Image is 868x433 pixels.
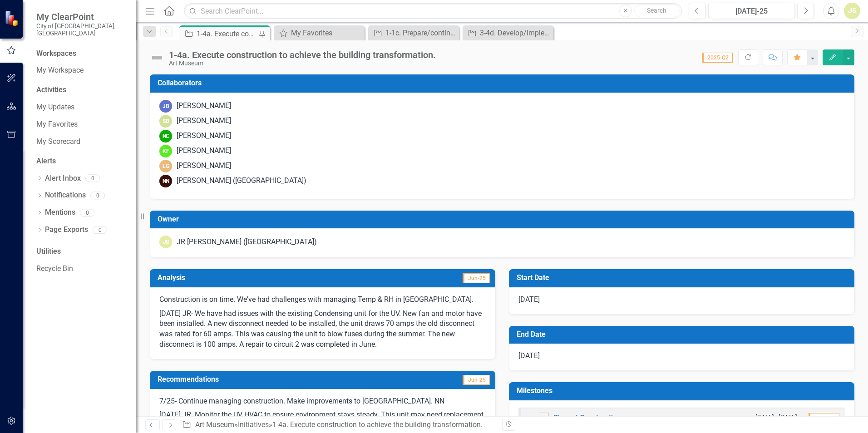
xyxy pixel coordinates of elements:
small: [DATE] - [DATE] [755,413,797,422]
a: Alert Inbox [45,173,81,184]
div: JS [159,236,172,248]
div: JB [159,100,172,113]
div: 0 [80,209,94,216]
a: Recycle Bin [36,264,127,274]
div: [PERSON_NAME] ([GEOGRAPHIC_DATA]) [177,176,306,186]
span: [DATE] [518,295,540,304]
h3: Start Date [517,274,850,282]
a: Mentions [45,207,75,218]
img: Not Defined [523,412,534,423]
button: Search [634,5,680,17]
p: 7/25- Continue managing construction. Make improvements to [GEOGRAPHIC_DATA]. NN [159,396,486,408]
div: 1-1c. Prepare/continue improvements to the off-site location for Museum operations and programs. [385,27,457,39]
a: 3-4d. Develop/implement proactive long-term maintenance plans for building and grounds. [465,27,551,39]
div: NC [159,130,172,143]
small: City of [GEOGRAPHIC_DATA], [GEOGRAPHIC_DATA] [36,22,127,37]
div: 3-4d. Develop/implement proactive long-term maintenance plans for building and grounds. [480,27,551,39]
div: Alerts [36,156,127,167]
a: Initiatives [238,420,269,429]
span: Search [647,7,666,14]
input: Search ClearPoint... [184,3,682,19]
div: Activities [36,85,127,95]
h3: End Date [517,330,850,339]
span: [DATE] [518,351,540,360]
h3: Analysis [158,274,323,282]
span: 2025-Q2 [809,413,839,423]
h3: Owner [158,215,850,223]
div: » » [182,420,495,430]
div: 0 [85,175,100,182]
div: JR [PERSON_NAME] ([GEOGRAPHIC_DATA]) [177,237,317,247]
span: 2025-Q2 [702,53,733,63]
span: My ClearPoint [36,11,127,22]
p: [DATE] JR- We have had issues with the existing Condensing unit for the UV. New fan and motor hav... [159,307,486,350]
div: Workspaces [36,49,76,59]
div: [DATE]-25 [711,6,792,17]
button: JS [844,3,860,19]
a: My Scorecard [36,137,127,147]
div: KF [159,145,172,157]
a: Notifications [45,190,86,201]
div: 0 [93,226,107,234]
button: [DATE]-25 [708,3,795,19]
div: NN [159,175,172,187]
a: My Favorites [36,119,127,130]
a: 1-1c. Prepare/continue improvements to the off-site location for Museum operations and programs. [370,27,457,39]
img: Not Defined [150,50,164,65]
a: My Favorites [276,27,362,39]
span: Jun-25 [463,375,490,385]
div: [PERSON_NAME] [177,116,231,126]
div: SB [159,115,172,128]
div: [PERSON_NAME] [177,161,231,171]
div: [PERSON_NAME] [177,101,231,111]
p: [DATE] JR- Monitor the UV HVAC to ensure environment stays steady. This unit may need replacement... [159,408,486,433]
h3: Collaborators [158,79,850,87]
div: Art Museum [169,60,436,67]
div: 1-4a. Execute construction to achieve the building transformation. [169,50,436,60]
h3: Milestones [517,387,850,395]
div: [PERSON_NAME] [177,131,231,141]
a: My Updates [36,102,127,113]
h3: Recommendations [158,375,386,384]
p: Construction is on time. We've had challenges with managing Temp & RH in [GEOGRAPHIC_DATA]. [159,295,486,307]
div: [PERSON_NAME] [177,146,231,156]
div: My Favorites [291,27,362,39]
div: Utilities [36,246,127,257]
a: Art Museum [195,420,234,429]
div: LG [159,160,172,172]
div: 1-4a. Execute construction to achieve the building transformation. [272,420,483,429]
div: 1-4a. Execute construction to achieve the building transformation. [197,28,256,39]
img: ClearPoint Strategy [5,10,20,26]
div: 0 [90,192,105,199]
a: My Workspace [36,65,127,76]
span: Jun-25 [463,273,490,283]
a: Page Exports [45,225,88,235]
